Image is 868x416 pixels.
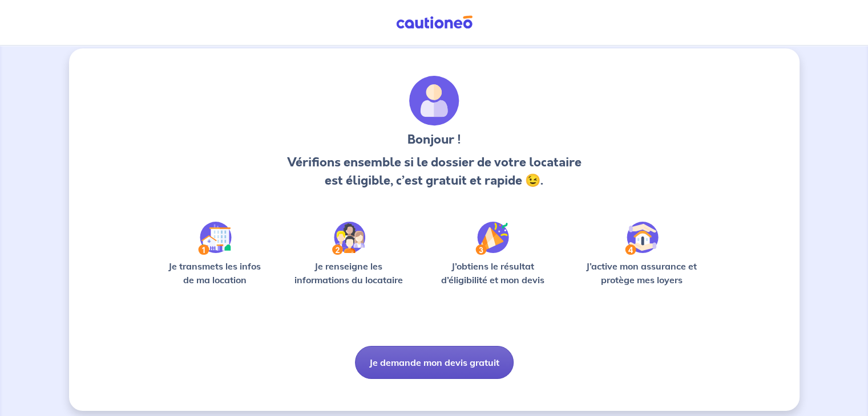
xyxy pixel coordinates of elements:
p: J’obtiens le résultat d’éligibilité et mon devis [428,259,557,287]
button: Je demande mon devis gratuit [355,346,514,379]
p: J’active mon assurance et protège mes loyers [575,259,708,287]
img: /static/bfff1cf634d835d9112899e6a3df1a5d/Step-4.svg [625,222,659,255]
img: archivate [409,76,459,126]
img: /static/f3e743aab9439237c3e2196e4328bba9/Step-3.svg [475,222,509,255]
h3: Bonjour ! [284,130,584,149]
p: Vérifions ensemble si le dossier de votre locataire est éligible, c’est gratuit et rapide 😉. [284,153,584,190]
img: /static/90a569abe86eec82015bcaae536bd8e6/Step-1.svg [198,222,232,255]
p: Je renseigne les informations du locataire [288,259,410,287]
p: Je transmets les infos de ma location [160,259,269,287]
img: Cautioneo [391,15,477,30]
img: /static/c0a346edaed446bb123850d2d04ad552/Step-2.svg [332,222,365,255]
